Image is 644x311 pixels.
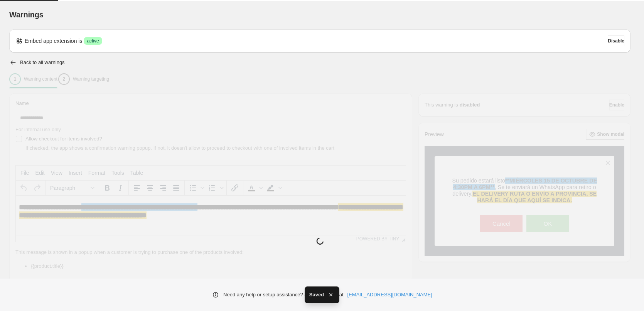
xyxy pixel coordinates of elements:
span: Saved [309,291,324,299]
span: Disable [608,38,624,44]
button: Disable [608,35,624,46]
p: Embed app extension is [25,37,82,45]
span: Warnings [9,10,44,19]
body: Rich Text Area. Press ALT-0 for help. [3,7,387,24]
a: [EMAIL_ADDRESS][DOMAIN_NAME] [347,291,432,299]
span: active [87,38,99,44]
h2: Back to all warnings [20,59,65,66]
